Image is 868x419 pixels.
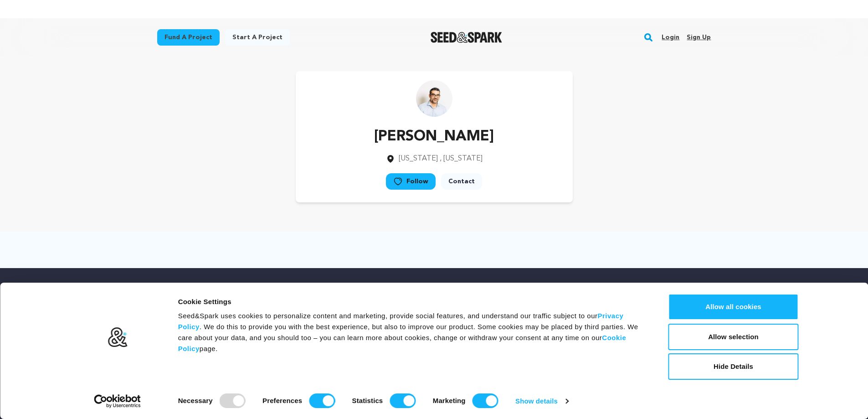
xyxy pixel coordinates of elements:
legend: Consent Selection [178,390,178,390]
a: Usercentrics Cookiebot - opens in a new window [77,394,157,408]
strong: Preferences [262,397,302,404]
a: Login [662,30,679,45]
strong: Marketing [433,397,466,404]
a: Follow [386,173,436,190]
button: Allow selection [668,324,799,350]
div: Cookie Settings [178,296,648,307]
strong: Necessary [178,397,213,404]
button: Hide Details [668,353,799,380]
img: Seed&Spark Logo Dark Mode [431,32,502,43]
a: Contact [441,173,482,190]
strong: Statistics [352,397,383,404]
a: Seed&Spark Homepage [431,32,502,43]
a: Sign up [687,30,711,45]
p: [PERSON_NAME] [374,126,494,148]
span: [US_STATE] [399,155,438,162]
button: Allow all cookies [668,294,799,320]
img: https://seedandspark-static.s3.us-east-2.amazonaws.com/images/User/001/433/906/medium/images%20%2... [416,80,452,117]
a: Start a project [225,29,290,46]
img: logo [107,327,128,348]
a: Fund a project [157,29,220,46]
div: Seed&Spark uses cookies to personalize content and marketing, provide social features, and unders... [178,310,648,354]
span: , [US_STATE] [440,155,483,162]
a: Show details [515,394,568,408]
